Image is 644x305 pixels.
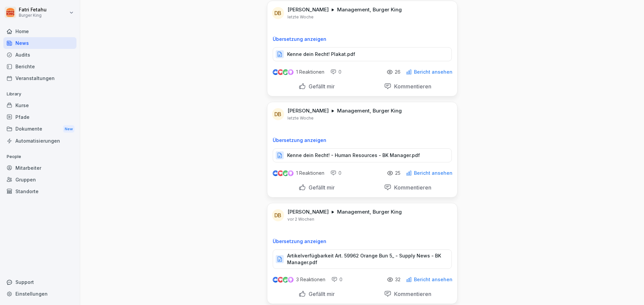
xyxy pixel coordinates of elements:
img: love [278,277,283,282]
img: inspiring [288,277,293,283]
img: celebrate [283,69,288,75]
p: 25 [395,170,400,176]
a: Veranstaltungen [3,72,76,84]
p: Bericht ansehen [414,277,452,282]
p: 1 Reaktionen [296,69,324,75]
p: Management, Burger King [337,107,402,114]
p: Gefällt mir [306,184,335,191]
p: letzte Woche [287,14,314,20]
a: News [3,37,76,49]
div: DB [272,209,284,221]
p: Management, Burger King [337,6,402,13]
div: 0 [330,170,341,176]
p: Kenne dein Recht! Plakat.pdf [287,51,355,58]
p: [PERSON_NAME] [287,107,329,114]
p: Bericht ansehen [414,170,452,176]
p: Fatri Fetahu [19,7,47,13]
div: DB [272,108,284,120]
a: Pfade [3,111,76,123]
a: Kurse [3,99,76,111]
a: DokumenteNew [3,123,76,135]
p: Kenne dein Recht! - Human Resources - BK Manager.pdf [287,152,420,159]
img: love [278,70,283,75]
p: letzte Woche [287,116,314,121]
img: celebrate [283,277,288,283]
div: 0 [330,69,341,75]
a: Audits [3,49,76,61]
p: 32 [395,277,400,282]
div: DB [272,7,284,19]
p: Gefällt mir [306,83,335,90]
p: Gefällt mir [306,291,335,297]
p: Übersetzung anzeigen [273,36,452,42]
a: Mitarbeiter [3,162,76,174]
div: Dokumente [3,123,76,135]
p: vor 2 Wochen [287,217,314,222]
p: [PERSON_NAME] [287,209,329,215]
p: Bericht ansehen [414,69,452,75]
img: inspiring [288,69,293,75]
a: Automatisierungen [3,135,76,147]
div: New [63,125,74,133]
a: Artikelverfügbarkeit Art. 59962 Orange Bun 5_ - Supply News - BK Manager.pdf [273,258,452,264]
p: Burger King [19,13,47,18]
a: Standorte [3,185,76,197]
p: People [3,151,76,162]
img: love [278,171,283,176]
img: like [273,277,278,282]
img: celebrate [283,170,288,176]
a: Kenne dein Recht! - Human Resources - BK Manager.pdf [273,154,452,161]
p: Übersetzung anzeigen [273,239,452,244]
img: inspiring [288,170,293,176]
p: [PERSON_NAME] [287,6,329,13]
div: 0 [331,276,342,283]
p: Management, Burger King [337,209,402,215]
p: 26 [395,69,400,75]
p: Übersetzung anzeigen [273,138,452,143]
a: Einstellungen [3,288,76,300]
p: Kommentieren [391,83,431,90]
img: like [273,69,278,75]
a: Kenne dein Recht! Plakat.pdf [273,53,452,60]
a: Home [3,25,76,37]
div: Support [3,276,76,288]
p: 3 Reaktionen [296,277,325,282]
img: like [273,170,278,176]
p: Artikelverfügbarkeit Art. 59962 Orange Bun 5_ - Supply News - BK Manager.pdf [287,252,445,266]
a: Berichte [3,61,76,72]
p: Kommentieren [391,291,431,297]
a: Gruppen [3,174,76,185]
p: Library [3,89,76,99]
p: Kommentieren [391,184,431,191]
p: 1 Reaktionen [296,170,324,176]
